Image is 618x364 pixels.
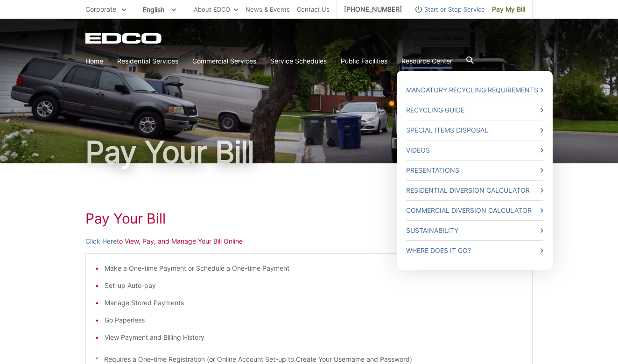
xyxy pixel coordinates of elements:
a: Click Here [85,236,117,246]
li: Set-up Auto-pay [105,280,523,291]
a: Resource Center [401,56,452,66]
a: Residential Services [117,56,178,66]
li: Manage Stored Payments [105,298,523,308]
span: Corporate [85,5,116,13]
a: Residential Diversion Calculator [406,185,543,196]
a: Special Items Disposal [406,125,543,135]
span: Pay My Bill [492,4,525,14]
a: About EDCO [194,4,239,14]
a: Home [85,56,103,66]
a: Public Facilities [341,56,387,66]
span: English [136,2,183,17]
a: Contact Us [297,4,330,14]
a: Recycling Guide [406,105,543,115]
p: to View, Pay, and Manage Your Bill Online [85,236,533,246]
li: Make a One-time Payment or Schedule a One-time Payment [105,263,523,273]
a: EDCD logo. Return to the homepage. [85,33,163,44]
li: Go Paperless [105,315,523,325]
a: Commercial Diversion Calculator [406,205,543,216]
a: Sustainability [406,225,543,236]
h1: Pay Your Bill [85,137,533,167]
a: Presentations [406,165,543,175]
li: View Payment and Billing History [105,332,523,343]
a: Mandatory Recycling Requirements [406,85,543,95]
a: News & Events [246,4,290,14]
a: Commercial Services [192,56,256,66]
a: Videos [406,145,543,155]
a: Service Schedules [270,56,327,66]
a: Where Does it Go? [406,245,543,256]
h1: Pay Your Bill [85,210,533,227]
